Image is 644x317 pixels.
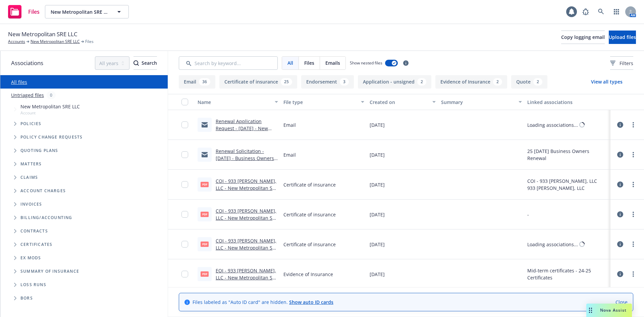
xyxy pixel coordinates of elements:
input: Toggle Row Selected [181,271,188,277]
a: New Metropolitan SRE LLC [31,39,80,45]
a: more [629,210,637,218]
a: Search [594,5,608,18]
span: Policies [20,122,42,126]
input: Toggle Row Selected [181,211,188,218]
div: Linked associations [527,99,608,106]
input: Toggle Row Selected [181,181,188,188]
span: Invoices [20,202,42,206]
span: [DATE] [370,121,385,128]
div: 25 [281,78,292,86]
span: Certificate of insurance [283,211,336,218]
span: Ex Mods [20,256,41,260]
a: EOI - 933 [PERSON_NAME], LLC - New Metropolitan SRE LLC.pdf [216,267,278,288]
a: Renewal Solicitation - [DATE] - Business Owners - New Metropolitan SRE LLC - Newfront Insurance [216,148,278,175]
div: 933 [PERSON_NAME], LLC [527,184,597,192]
span: Files [304,59,314,66]
a: Renewal Application Request - [DATE] - New Metropolitan SRE LLC - Business Owners Policy - Newfro... [216,118,272,153]
button: Endorsement [301,75,354,89]
div: COI - 933 [PERSON_NAME], LLC [527,177,597,184]
span: Matters [20,162,42,166]
span: Policy change requests [20,135,83,139]
a: Files [5,2,42,21]
span: [DATE] [370,271,385,278]
span: Files [28,9,40,14]
button: Evidence of Insurance [435,75,507,89]
button: Upload files [609,31,636,44]
div: Search [133,57,157,69]
button: Certificate of insurance [219,75,297,89]
input: Toggle Row Selected [181,121,188,128]
span: Nova Assist [600,307,627,313]
div: 0 [47,91,56,99]
div: 36 [199,78,210,86]
svg: Search [133,60,139,66]
span: pdf [201,242,209,247]
div: 25 [DATE] Business Owners Renewal [527,148,608,162]
div: 2 [417,78,426,86]
div: Drag to move [586,304,595,317]
span: [DATE] [370,211,385,218]
div: Tree Example [0,102,168,211]
div: 2 [533,78,542,86]
a: Accounts [8,39,25,45]
a: All files [11,79,27,85]
span: Billing/Accounting [20,216,72,220]
span: Claims [20,175,38,179]
button: SearchSearch [133,56,157,70]
button: Nova Assist [586,304,632,317]
button: Application - unsigned [358,75,431,89]
a: Untriaged files [11,92,44,99]
div: - [527,211,529,218]
div: Name [198,99,271,106]
span: New Metropolitan SRE LLC [20,103,80,110]
span: pdf [201,212,209,217]
span: pdf [201,271,209,276]
a: Report a Bug [579,5,592,18]
span: [DATE] [370,181,385,188]
div: Loading associations... [527,241,578,248]
input: Toggle Row Selected [181,151,188,158]
div: File type [283,99,357,106]
div: 2 [493,78,502,86]
button: Created on [367,94,439,110]
button: View all types [580,75,633,89]
span: Account [20,110,80,116]
span: Emails [325,59,340,66]
button: Linked associations [525,94,610,110]
button: File type [281,94,367,110]
span: Filters [620,60,633,67]
span: Email [283,121,296,128]
button: Filters [610,56,633,70]
button: Summary [438,94,524,110]
span: Contracts [20,229,48,233]
div: Created on [370,99,429,106]
span: Filters [610,60,633,67]
div: Mid-term certificates - 24-25 Certificates [527,267,608,281]
div: Folder Tree Example [0,211,168,305]
a: COI - 933 [PERSON_NAME], LLC - New Metropolitan SRE LLC.pdf [216,178,278,198]
span: Copy logging email [561,34,605,40]
span: Account charges [20,189,66,193]
span: [DATE] [370,241,385,248]
a: COI - 933 [PERSON_NAME], LLC - New Metropolitan SRE LLC.pdf [216,208,278,228]
input: Search by keyword... [179,56,278,70]
span: Loss Runs [20,283,46,287]
span: Evidence of Insurance [283,271,333,278]
span: Files labeled as "Auto ID card" are hidden. [193,299,333,306]
button: Email [179,75,215,89]
span: Files [85,39,94,45]
span: All [287,59,293,66]
span: pdf [201,182,209,187]
span: New Metropolitan SRE LLC [51,8,109,15]
a: Close [615,299,628,306]
span: Show nested files [350,60,382,66]
span: Summary of insurance [20,269,79,273]
div: 3 [340,78,349,86]
span: Upload files [609,34,636,40]
button: Quote [511,75,547,89]
input: Toggle Row Selected [181,241,188,248]
button: Name [195,94,281,110]
div: Loading associations... [527,121,578,128]
span: Certificates [20,243,52,247]
span: Certificate of insurance [283,181,336,188]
